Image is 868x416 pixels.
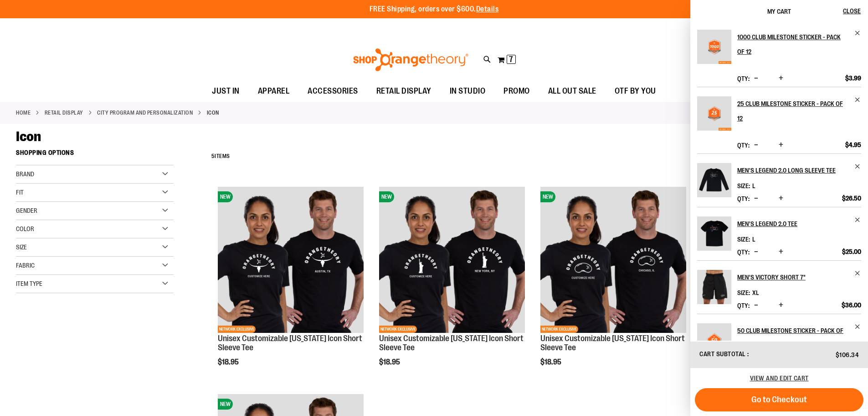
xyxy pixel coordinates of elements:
[737,163,861,178] a: Men's Legend 2.0 Long Sleeve Tee
[776,247,786,257] button: Increase product quantity
[737,236,750,243] dt: Size
[737,216,861,231] a: Men's Legend 2.0 Tee
[854,270,861,277] a: Remove item
[218,399,233,410] span: NEW
[16,145,174,165] strong: Shopping Options
[213,182,368,389] div: product
[737,182,750,190] dt: Size
[737,163,849,178] h2: Men's Legend 2.0 Long Sleeve Tee
[737,75,750,82] label: Qty
[752,141,760,150] button: Decrease product quantity
[16,262,35,269] span: Fabric
[16,170,34,178] span: Brand
[218,187,364,334] a: OTF City Unisex Texas Icon SS Tee BlackNEWNETWORK EXCLUSIVE
[842,247,861,256] span: $25.00
[737,216,849,231] h2: Men's Legend 2.0 Tee
[615,81,656,101] span: OTF BY YOU
[379,191,394,202] span: NEW
[450,81,486,101] span: IN STUDIO
[97,109,193,117] a: CITY PROGRAM AND PERSONALIZATION
[843,7,861,15] span: Close
[536,182,691,389] div: product
[207,109,219,117] strong: Icon
[16,189,24,196] span: Fit
[697,270,731,304] img: Men's Victory Short 7"
[750,374,809,382] a: View and edit cart
[258,81,290,101] span: APPAREL
[697,96,731,137] a: 25 Club Milestone Sticker - Pack of 12
[379,334,524,352] a: Unisex Customizable [US_STATE] Icon Short Sleeve Tee
[737,195,750,202] label: Qty
[697,30,731,64] img: 1000 Club Milestone Sticker - Pack of 12
[737,270,849,284] h2: Men's Victory Short 7"
[752,74,760,83] button: Decrease product quantity
[737,30,861,59] a: 1000 Club Milestone Sticker - Pack of 12
[699,350,746,358] span: Cart Subtotal
[697,30,861,87] li: Product
[503,81,530,101] span: PROMO
[737,302,750,309] label: Qty
[737,30,849,59] h2: 1000 Club Milestone Sticker - Pack of 12
[842,301,861,309] span: $36.00
[854,323,861,330] a: Remove item
[376,81,431,101] span: RETAIL DISPLAY
[854,96,861,103] a: Remove item
[697,30,731,70] a: 1000 Club Milestone Sticker - Pack of 12
[16,243,27,251] span: Size
[854,216,861,223] a: Remove item
[540,334,685,352] a: Unisex Customizable [US_STATE] Icon Short Sleeve Tee
[697,260,861,314] li: Product
[540,358,563,366] span: $18.95
[752,182,755,190] span: L
[218,187,364,333] img: OTF City Unisex Texas Icon SS Tee Black
[211,149,230,163] h2: Items
[218,358,240,366] span: $18.95
[308,81,358,101] span: ACCESSORIES
[854,30,861,37] a: Remove item
[842,194,861,202] span: $26.50
[776,74,786,83] button: Increase product quantity
[218,191,233,202] span: NEW
[45,109,83,117] a: RETAIL DISPLAY
[737,323,849,353] h2: 50 Club Milestone Sticker - Pack of 12
[540,191,555,202] span: NEW
[697,314,861,381] li: Product
[737,142,750,149] label: Qty
[751,395,807,405] span: Go to Checkout
[776,301,786,310] button: Increase product quantity
[379,187,525,334] a: OTF City Unisex New York Icon SS Tee BlackNEWNETWORK EXCLUSIVE
[697,163,731,203] a: Men's Legend 2.0 Long Sleeve Tee
[352,48,470,71] img: Shop Orangetheory
[737,270,861,284] a: Men's Victory Short 7"
[737,248,750,256] label: Qty
[737,289,750,296] dt: Size
[836,351,859,358] span: $106.34
[737,323,861,353] a: 50 Club Milestone Sticker - Pack of 12
[854,163,861,170] a: Remove item
[776,141,786,150] button: Increase product quantity
[697,87,861,153] li: Product
[697,96,731,131] img: 25 Club Milestone Sticker - Pack of 12
[379,326,417,333] span: NETWORK EXCLUSIVE
[697,270,731,310] a: Men's Victory Short 7"
[697,323,731,363] a: 50 Club Milestone Sticker - Pack of 12
[695,388,863,411] button: Go to Checkout
[540,326,578,333] span: NETWORK EXCLUSIVE
[540,187,686,333] img: OTF City Unisex Illinois Icon SS Tee Black
[16,207,37,214] span: Gender
[16,280,42,287] span: Item Type
[845,141,861,149] span: $4.95
[379,187,525,333] img: OTF City Unisex New York Icon SS Tee Black
[752,236,755,243] span: L
[211,153,215,159] span: 5
[16,225,34,232] span: Color
[548,81,596,101] span: ALL OUT SALE
[509,55,513,64] span: 7
[476,5,499,13] a: Details
[697,323,731,358] img: 50 Club Milestone Sticker - Pack of 12
[752,301,760,310] button: Decrease product quantity
[752,289,759,296] span: XL
[379,358,401,366] span: $18.95
[752,247,760,257] button: Decrease product quantity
